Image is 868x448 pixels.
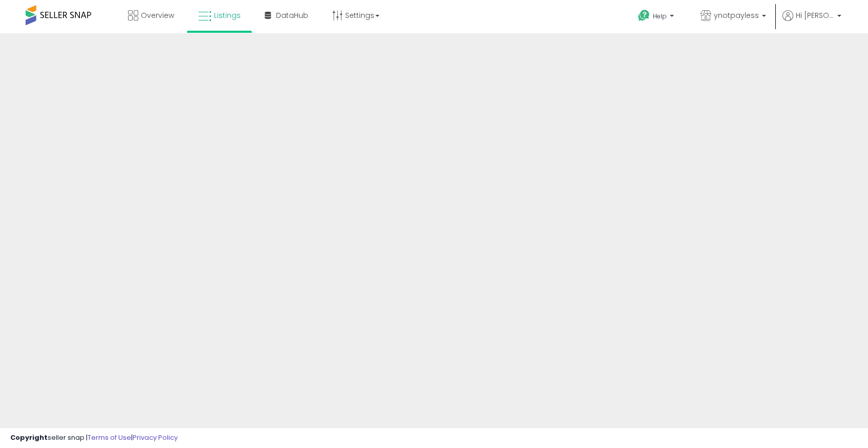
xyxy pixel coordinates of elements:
span: DataHub [276,10,308,20]
span: Listings [214,10,241,20]
strong: Copyright [10,433,48,442]
a: Hi [PERSON_NAME] [782,10,841,33]
i: Get Help [638,9,650,22]
a: Terms of Use [88,433,131,442]
span: ynotpayless [714,10,759,20]
span: Hi [PERSON_NAME] [796,10,834,20]
a: Help [630,2,684,33]
div: seller snap | | [10,433,178,443]
a: Privacy Policy [133,433,178,442]
span: Help [653,12,667,20]
span: Overview [141,10,174,20]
